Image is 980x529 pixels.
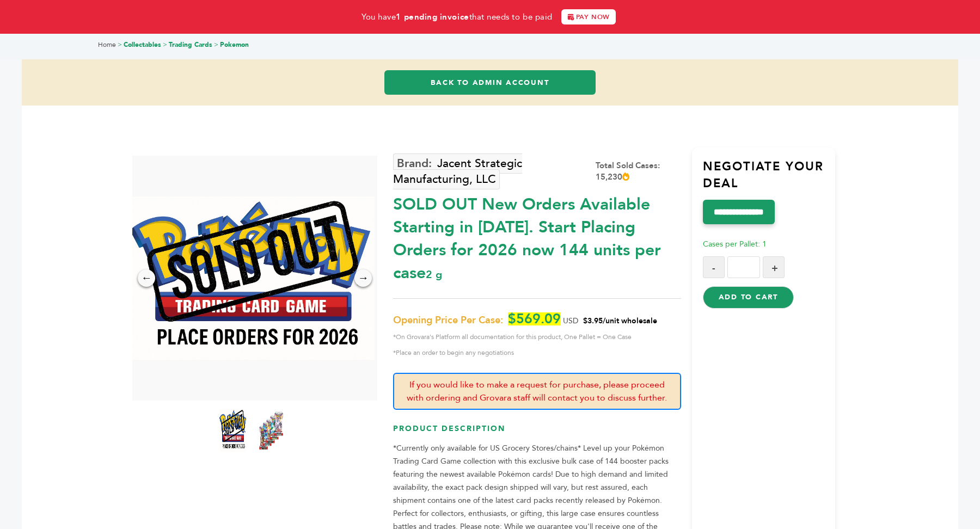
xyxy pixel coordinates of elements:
h3: Product Description [393,423,681,442]
img: *SOLD OUT* New Orders Available Starting in 2026. Start Placing Orders for 2026 now! 144 units pe... [219,409,247,452]
span: > [118,40,122,49]
button: Add to Cart [703,286,794,308]
span: You have that needs to be paid [362,11,553,22]
a: Back to Admin Account [384,70,596,95]
p: If you would like to make a request for purchase, please proceed with ordering and Grovara staff ... [393,373,681,410]
span: $569.09 [508,312,561,325]
span: Opening Price Per Case: [393,314,503,327]
a: Pokemon [220,40,249,49]
span: *Place an order to begin any negotiations [393,346,681,359]
img: *SOLD OUT* New Orders Available Starting in 2026. Start Placing Orders for 2026 now! 144 units pe... [258,409,285,452]
div: → [354,269,372,287]
span: > [214,40,218,49]
a: Trading Cards [169,40,212,49]
a: PAY NOW [561,9,616,24]
div: Total Sold Cases: 15,230 [596,160,681,183]
span: *On Grovara's Platform all documentation for this product, One Pallet = One Case [393,330,681,343]
h3: Negotiate Your Deal [703,158,836,200]
span: Cases per Pallet: 1 [703,239,767,249]
img: *SOLD OUT* New Orders Available Starting in 2026. Start Placing Orders for 2026 now! 144 units pe... [130,196,375,360]
a: Home [98,40,116,49]
button: + [763,256,785,278]
button: - [703,256,725,278]
span: USD [563,316,578,326]
span: 2 g [426,267,442,282]
strong: 1 pending invoice [396,11,469,22]
span: $3.95/unit wholesale [583,316,657,326]
div: SOLD OUT New Orders Available Starting in [DATE]. Start Placing Orders for 2026 now 144 units per... [393,188,681,285]
a: Collectables [124,40,161,49]
div: ← [138,269,155,287]
a: Jacent Strategic Manufacturing, LLC [393,153,522,189]
span: > [163,40,167,49]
